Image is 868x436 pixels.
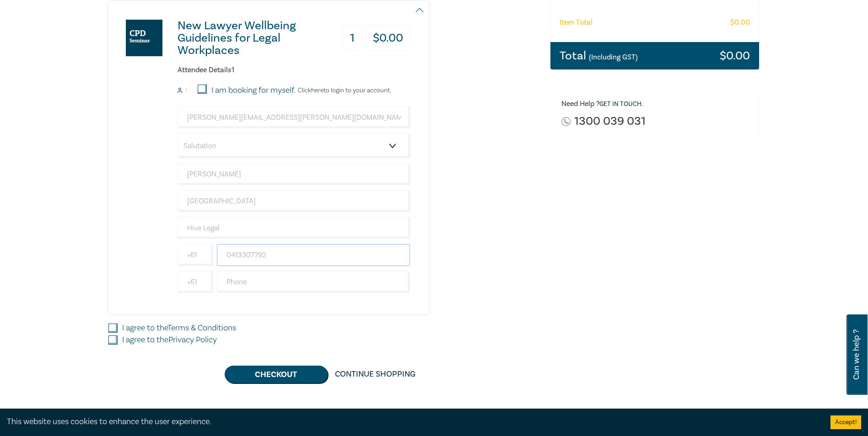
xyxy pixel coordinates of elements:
[178,271,213,293] input: +61
[178,106,410,128] input: Attendee Email*
[830,415,861,429] button: Accept cookies
[852,320,861,389] span: Can we help ?
[599,100,642,108] a: Get in touch
[217,244,410,266] input: Mobile*
[328,366,423,383] a: Continue Shopping
[720,50,750,62] h3: $ 0.00
[343,26,362,51] h3: 1
[560,50,638,62] h3: Total
[311,86,323,95] a: here
[366,26,410,51] h3: $ 0.00
[126,20,162,56] img: New Lawyer Wellbeing Guidelines for Legal Workplaces
[225,366,328,383] button: Checkout
[122,322,236,334] label: I agree to the
[178,66,410,74] h6: Attendee Details 1
[7,416,817,428] div: This website uses cookies to enhance the user experience.
[574,115,646,128] a: 1300 039 031
[178,20,328,57] h3: New Lawyer Wellbeing Guidelines for Legal Workplaces
[561,100,753,109] h6: Need Help ? .
[168,335,217,345] a: Privacy Policy
[185,87,187,94] small: 1
[589,53,638,62] small: (Including GST)
[560,18,593,27] h6: Item Total
[178,163,410,185] input: First Name*
[178,217,410,239] input: Company
[167,323,236,333] a: Terms & Conditions
[178,244,213,266] input: +61
[211,85,296,96] label: I am booking for myself.
[217,271,410,293] input: Phone
[122,334,217,346] label: I agree to the
[730,18,750,27] h6: $ 0.00
[178,190,410,212] input: Last Name*
[296,87,391,94] p: Click to login to your account.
